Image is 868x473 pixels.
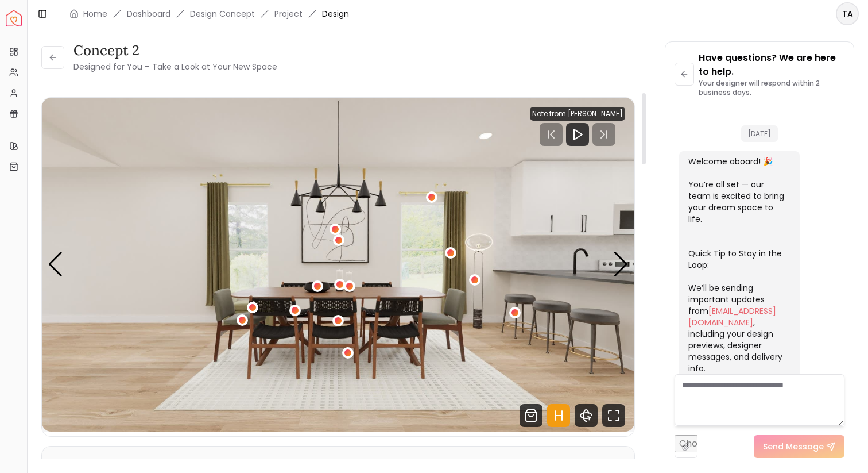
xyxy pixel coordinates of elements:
[42,98,634,432] div: 1 / 5
[73,41,277,60] h3: concept 2
[699,79,844,97] p: Your designer will respond within 2 business days.
[42,98,634,432] div: Carousel
[602,404,625,427] svg: Fullscreen
[69,8,349,20] nav: breadcrumb
[274,8,303,20] a: Project
[547,404,570,427] svg: Hotspots Toggle
[836,2,859,25] button: TA
[6,10,22,26] img: Spacejoy Logo
[837,3,858,24] span: TA
[699,51,844,79] p: Have questions? We are here to help.
[127,8,170,20] a: Dashboard
[613,252,629,277] div: Next slide
[688,305,776,328] a: [EMAIL_ADDRESS][DOMAIN_NAME]
[83,8,107,20] a: Home
[190,8,255,20] li: Design Concept
[530,107,625,121] div: Note from [PERSON_NAME]
[73,61,277,72] small: Designed for You – Take a Look at Your New Space
[6,10,22,26] a: Spacejoy
[48,252,63,277] div: Previous slide
[42,98,634,432] img: Design Render 1
[575,404,598,427] svg: 360 View
[322,8,349,20] span: Design
[741,125,778,142] span: [DATE]
[571,128,584,141] svg: Play
[520,404,542,427] svg: Shop Products from this design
